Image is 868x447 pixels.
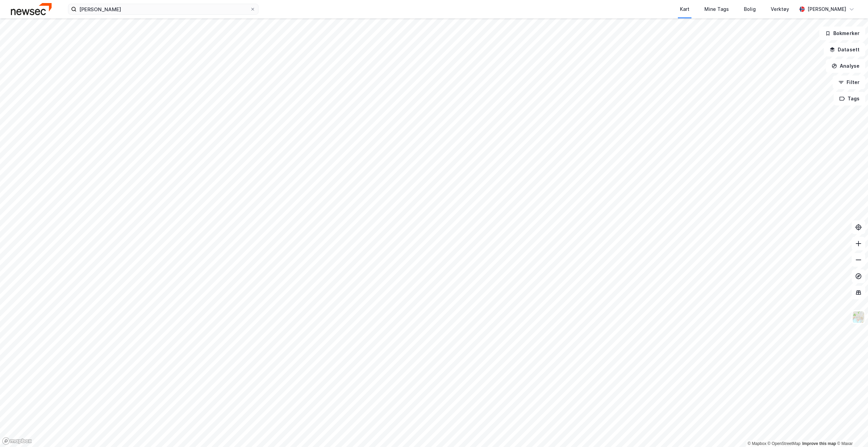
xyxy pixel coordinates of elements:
a: Improve this map [802,441,836,446]
div: Kontrollprogram for chat [834,414,868,447]
div: Kart [680,5,689,13]
div: [PERSON_NAME] [807,5,846,13]
img: Z [852,311,865,324]
div: Mine Tags [704,5,729,13]
button: Bokmerker [819,27,865,40]
a: Mapbox homepage [2,437,32,445]
a: Mapbox [748,441,766,446]
img: newsec-logo.f6e21ccffca1b3a03d2d.png [11,3,52,15]
div: Bolig [744,5,756,13]
button: Filter [833,76,865,89]
iframe: Chat Widget [834,414,868,447]
div: Verktøy [771,5,789,13]
button: Datasett [824,43,865,56]
button: Analyse [826,59,865,73]
a: OpenStreetMap [768,441,801,446]
button: Tags [834,92,865,105]
input: Søk på adresse, matrikkel, gårdeiere, leietakere eller personer [77,4,250,14]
